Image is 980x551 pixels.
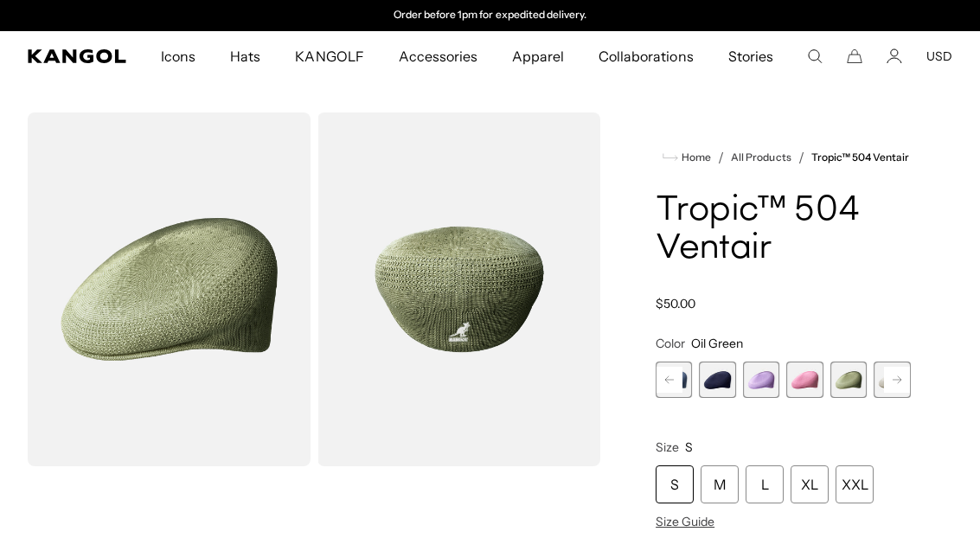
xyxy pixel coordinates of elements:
div: 6 of 22 [700,362,736,398]
span: Size Guide [656,514,714,529]
nav: breadcrumbs [656,147,911,168]
label: Oil Green [830,362,867,398]
div: XL [791,465,829,503]
a: Kangol [28,49,127,63]
div: S [656,465,694,503]
span: Oil Green [691,336,743,351]
a: Collaborations [581,31,710,81]
div: 7 of 22 [743,362,779,398]
span: Collaborations [599,31,693,81]
div: M [701,465,739,503]
div: 9 of 22 [830,362,867,398]
div: XXL [836,465,874,503]
a: Accessories [381,31,495,81]
label: Moonstruck [874,362,910,398]
span: S [685,439,693,455]
summary: Search here [807,48,823,64]
a: Apparel [495,31,581,81]
span: Icons [161,31,195,81]
label: PEONY PINK [787,362,823,398]
span: Hats [230,31,260,81]
li: / [791,147,804,168]
slideshow-component: Announcement bar [312,9,669,22]
img: color-oil-green [317,112,600,466]
a: Tropic™ 504 Ventair [811,151,910,163]
a: Home [663,150,711,165]
h1: Tropic™ 504 Ventair [656,192,911,268]
div: 10 of 22 [874,362,910,398]
div: 2 of 2 [312,9,669,22]
a: Stories [711,31,791,81]
span: Home [678,151,711,163]
a: Hats [213,31,278,81]
span: $50.00 [656,296,695,311]
a: Icons [144,31,213,81]
a: KANGOLF [278,31,381,81]
span: KANGOLF [295,31,363,81]
span: Stories [728,31,773,81]
span: Apparel [512,31,564,81]
label: Navy [700,362,736,398]
div: Announcement [312,9,669,22]
div: 5 of 22 [656,362,692,398]
div: 8 of 22 [787,362,823,398]
img: color-oil-green [28,112,311,466]
span: Color [656,336,685,351]
a: Account [887,48,902,64]
li: / [711,147,724,168]
button: USD [926,48,952,64]
label: Digital Lavender [743,362,779,398]
button: Cart [847,48,862,64]
p: Order before 1pm for expedited delivery. [394,9,586,22]
a: All Products [731,151,791,163]
label: DENIM BLUE [656,362,692,398]
span: Accessories [399,31,477,81]
div: L [746,465,784,503]
span: Size [656,439,679,455]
